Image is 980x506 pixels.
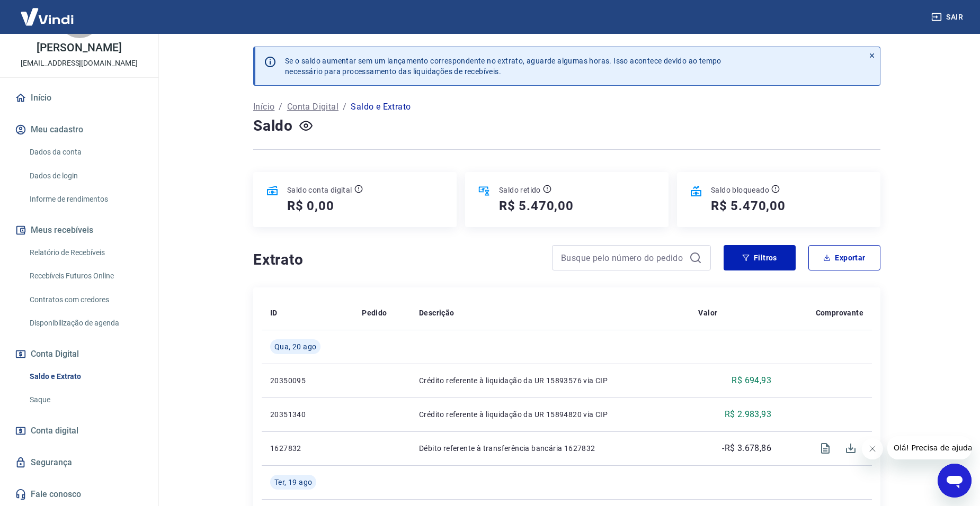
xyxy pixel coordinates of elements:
[13,419,146,442] a: Conta digital
[253,249,539,270] h4: Extrato
[499,197,574,214] h5: R$ 5.470,00
[25,289,146,311] a: Contratos com credores
[13,118,146,141] button: Meu cadastro
[711,185,769,195] p: Saldo bloqueado
[419,308,455,318] p: Descrição
[274,477,312,487] span: Ter, 19 ago
[287,101,338,113] a: Conta Digital
[270,375,345,386] p: 20350095
[862,438,883,459] iframe: Fechar mensagem
[419,443,681,454] p: Débito referente à transferência bancária 1627832
[25,188,146,210] a: Informe de rendimentos
[838,436,863,461] span: Download
[343,101,346,113] p: /
[274,341,316,352] span: Qua, 20 ago
[279,101,282,113] p: /
[285,56,721,77] p: Se o saldo aumentar sem um lançamento correspondente no extrato, aguarde algumas horas. Isso acon...
[808,245,880,270] button: Exportar
[25,265,146,287] a: Recebíveis Futuros Online
[13,86,146,110] a: Início
[21,58,138,69] p: [EMAIL_ADDRESS][DOMAIN_NAME]
[270,409,345,420] p: 20351340
[13,1,82,33] img: Vindi
[25,366,146,387] a: Saldo e Extrato
[25,242,146,264] a: Relatório de Recebíveis
[362,308,387,318] p: Pedido
[499,185,541,195] p: Saldo retido
[351,101,411,113] p: Saldo e Extrato
[287,185,352,195] p: Saldo conta digital
[13,342,146,366] button: Conta Digital
[31,423,78,438] span: Conta digital
[253,101,274,113] a: Início
[732,374,771,387] p: R$ 694,93
[561,250,685,266] input: Busque pelo número do pedido
[929,7,967,27] button: Sair
[724,245,796,270] button: Filtros
[6,7,89,16] span: Olá! Precisa de ajuda?
[13,483,146,506] a: Fale conosco
[287,197,334,214] h5: R$ 0,00
[25,165,146,187] a: Dados de login
[816,308,863,318] p: Comprovante
[813,436,838,461] span: Visualizar
[698,308,717,318] p: Valor
[253,115,293,137] h4: Saldo
[13,219,146,242] button: Meus recebíveis
[37,42,121,53] p: [PERSON_NAME]
[938,464,972,498] iframe: Botão para abrir a janela de mensagens
[270,308,278,318] p: ID
[25,389,146,411] a: Saque
[270,443,345,454] p: 1627832
[711,197,786,214] h5: R$ 5.470,00
[419,409,681,420] p: Crédito referente à liquidação da UR 15894820 via CIP
[722,442,771,455] p: -R$ 3.678,86
[725,408,771,421] p: R$ 2.983,93
[887,436,972,459] iframe: Mensagem da empresa
[25,141,146,163] a: Dados da conta
[25,312,146,334] a: Disponibilização de agenda
[13,451,146,474] a: Segurança
[419,375,681,386] p: Crédito referente à liquidação da UR 15893576 via CIP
